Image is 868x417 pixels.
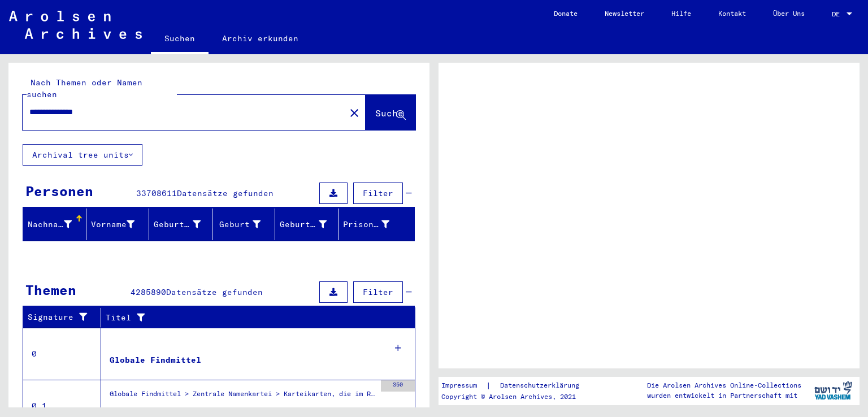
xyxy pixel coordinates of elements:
div: 350 [381,380,415,392]
span: DE [832,10,844,18]
a: Datenschutzerklärung [491,380,593,392]
button: Filter [353,281,403,303]
a: Archiv erkunden [209,25,312,52]
div: Personen [25,181,93,201]
button: Filter [353,183,403,204]
div: Titel [106,309,404,327]
a: Impressum [441,380,486,392]
div: Geburtsdatum [280,215,341,233]
a: Suchen [151,25,209,54]
span: Suche [375,107,403,119]
p: wurden entwickelt in Partnerschaft mit [647,390,801,401]
mat-header-cell: Geburtsdatum [275,208,338,240]
img: yv_logo.png [812,376,854,405]
div: Geburtsname [154,215,215,233]
button: Suche [366,95,415,130]
div: Geburtsdatum [280,219,327,231]
div: Vorname [91,219,135,231]
div: Prisoner # [343,215,404,233]
div: Geburtsname [154,219,201,231]
span: Filter [363,188,393,198]
div: Globale Findmittel > Zentrale Namenkartei > Karteikarten, die im Rahmen der sequentiellen Massend... [110,389,375,405]
div: Themen [25,280,76,300]
div: Nachname [28,219,72,231]
div: Geburt‏ [217,219,261,231]
span: Datensätze gefunden [177,188,274,198]
span: 4285890 [131,287,166,297]
td: 0 [23,328,101,380]
mat-header-cell: Geburt‏ [212,208,276,240]
div: Signature [28,309,103,327]
mat-label: Nach Themen oder Namen suchen [27,77,142,99]
div: Vorname [91,215,149,233]
button: Archival tree units [23,144,142,166]
span: Datensätze gefunden [166,287,263,297]
div: Globale Findmittel [110,354,201,366]
mat-header-cell: Geburtsname [149,208,212,240]
mat-header-cell: Prisoner # [338,208,415,240]
div: | [441,380,593,392]
span: 33708611 [136,188,177,198]
div: Nachname [28,215,86,233]
mat-header-cell: Nachname [23,208,86,240]
div: Geburt‏ [217,215,275,233]
button: Clear [343,101,366,124]
div: Prisoner # [343,219,390,231]
mat-header-cell: Vorname [86,208,150,240]
p: Copyright © Arolsen Archives, 2021 [441,392,593,402]
p: Die Arolsen Archives Online-Collections [647,380,801,390]
img: Arolsen_neg.svg [9,11,142,39]
span: Filter [363,287,393,297]
div: Titel [106,312,393,324]
div: Signature [28,311,92,323]
mat-icon: close [348,106,361,120]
